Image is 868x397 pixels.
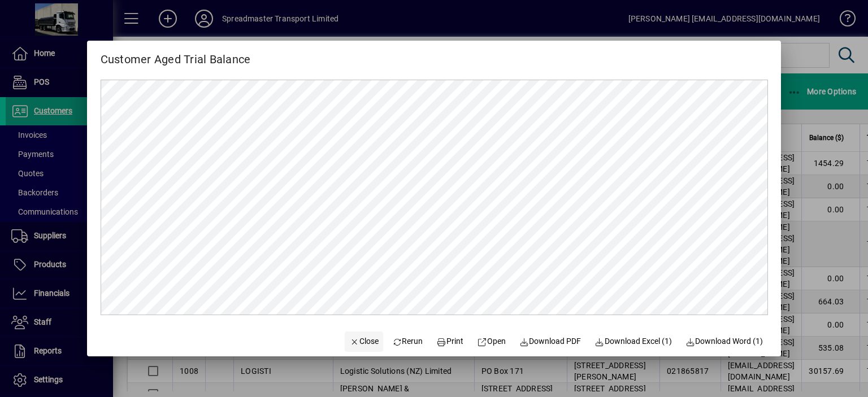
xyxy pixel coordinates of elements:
[594,335,672,347] span: Download Excel (1)
[392,335,423,347] span: Rerun
[681,331,768,352] button: Download Word (1)
[477,335,506,347] span: Open
[432,331,468,352] button: Print
[345,331,383,352] button: Close
[590,331,676,352] button: Download Excel (1)
[437,335,464,347] span: Print
[515,331,586,352] a: Download PDF
[519,335,581,347] span: Download PDF
[472,331,510,352] a: Open
[349,335,379,347] span: Close
[87,41,264,68] h2: Customer Aged Trial Balance
[685,335,763,347] span: Download Word (1)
